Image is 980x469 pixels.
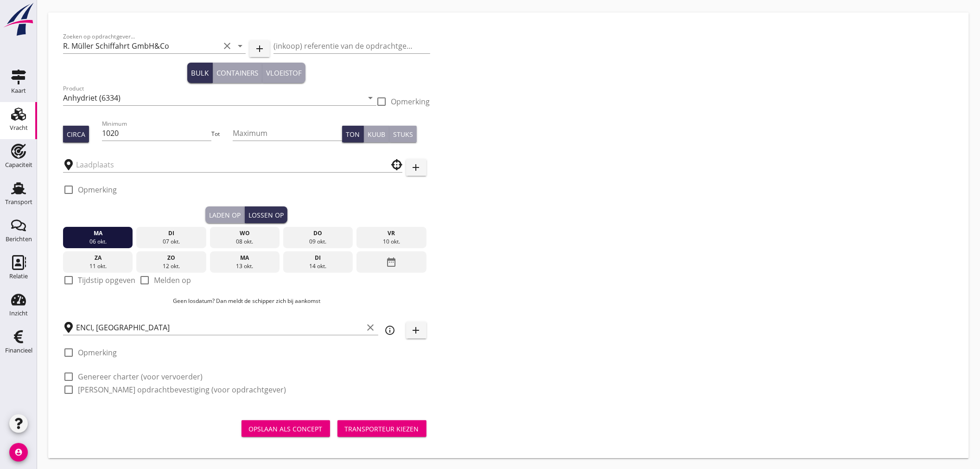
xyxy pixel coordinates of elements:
label: Melden op [154,276,191,285]
button: Bulk [187,63,213,83]
i: arrow_drop_down [365,92,376,103]
div: 09 okt. [286,238,351,246]
button: Circa [63,126,89,142]
div: Stuks [393,129,413,139]
div: Transport [5,199,32,205]
label: Opmerking [78,185,117,194]
input: Maximum [233,126,342,141]
div: Containers [216,68,258,78]
div: ma [65,229,131,238]
div: Opslaan als concept [249,424,323,434]
div: Vloeistof [266,68,302,78]
div: Berichten [6,236,32,242]
div: di [139,229,204,238]
i: add [411,162,422,173]
i: clear [222,40,233,51]
p: Geen losdatum? Dan meldt de schipper zich bij aankomst [63,297,430,305]
button: Vloeistof [262,63,305,83]
button: Ton [342,126,364,142]
div: Transporteur kiezen [345,424,419,434]
div: za [65,254,131,262]
div: wo [212,229,277,238]
div: Relatie [9,273,28,279]
label: Tijdstip opgeven [78,276,135,285]
div: 10 okt. [359,238,424,246]
div: Financieel [5,347,32,353]
input: Product [63,90,363,105]
button: Laden op [205,206,245,223]
div: Kaart [11,88,26,94]
div: Laden op [209,210,241,220]
i: arrow_drop_down [235,40,246,51]
div: 06 okt. [65,238,131,246]
label: [PERSON_NAME] opdrachtbevestiging (voor opdrachtgever) [78,385,286,394]
div: 12 okt. [139,262,204,270]
input: Zoeken op opdrachtgever... [63,39,220,53]
div: 07 okt. [139,238,204,246]
button: Containers [213,63,262,83]
label: Opmerking [78,348,117,357]
div: 14 okt. [286,262,351,270]
input: Losplaats [76,320,363,335]
div: Bulk [191,68,209,78]
div: Tot [211,130,233,138]
button: Transporteur kiezen [337,420,426,437]
i: add [411,325,422,336]
input: Laadplaats [76,157,376,172]
img: logo-small.a267ee39.svg [2,2,35,37]
i: account_circle [9,443,28,462]
label: Opmerking [391,97,430,106]
div: Vracht [10,125,28,131]
div: Kuub [368,129,385,139]
input: (inkoop) referentie van de opdrachtgever [274,39,430,53]
i: info_outline [385,325,396,336]
div: vr [359,229,424,238]
div: Circa [67,129,85,139]
input: Minimum [102,126,211,141]
i: add [254,43,265,54]
div: 11 okt. [65,262,131,270]
i: clear [365,322,376,333]
div: Ton [346,129,360,139]
div: zo [139,254,204,262]
div: Capaciteit [5,162,32,168]
div: do [286,229,351,238]
button: Opslaan als concept [242,420,330,437]
button: Lossen op [245,206,287,223]
div: Inzicht [9,310,28,316]
i: date_range [386,254,397,270]
button: Stuks [389,126,417,142]
div: 08 okt. [212,238,277,246]
div: ma [212,254,277,262]
div: 13 okt. [212,262,277,270]
label: Genereer charter (voor vervoerder) [78,372,203,381]
div: Lossen op [248,210,284,220]
button: Kuub [364,126,389,142]
div: di [286,254,351,262]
